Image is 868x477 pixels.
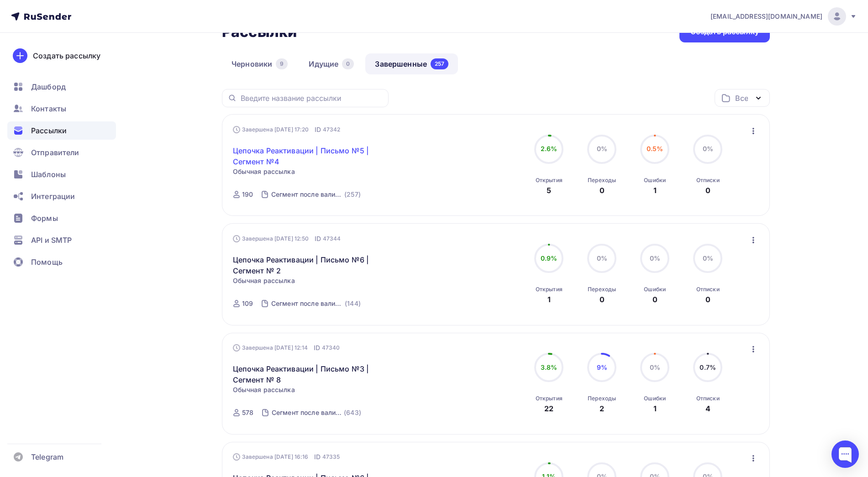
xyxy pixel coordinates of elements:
[7,165,116,183] a: Шаблоны
[271,190,342,199] div: Сегмент после валидации № 4
[233,363,389,385] a: Цепочка Реактивации | Письмо №3 | Сегмент № 8
[650,363,660,371] span: 0%
[600,185,605,196] div: 0
[322,452,340,461] span: 47335
[344,190,361,199] div: (257)
[597,145,607,152] span: 0%
[233,452,340,461] div: Завершена [DATE] 16:16
[344,408,361,417] div: (643)
[7,78,116,96] a: Дашборд
[233,234,341,243] div: Завершена [DATE] 12:50
[270,296,362,311] a: Сегмент после валидации № 2 (144)
[233,343,340,352] div: Завершена [DATE] 12:14
[653,403,657,414] div: 1
[431,58,448,69] div: 257
[299,53,363,74] a: Идущие0
[644,395,666,402] div: Ошибки
[233,125,341,134] div: Завершена [DATE] 17:20
[31,257,63,267] span: Помощь
[271,299,343,308] div: Сегмент после валидации № 2
[7,121,116,140] a: Рассылки
[233,167,295,176] span: Обычная рассылка
[314,452,321,461] span: ID
[536,177,563,184] div: Открытия
[270,187,362,202] a: Сегмент после валидации № 4 (257)
[703,254,713,262] span: 0%
[705,185,710,196] div: 0
[233,254,389,276] a: Цепочка Реактивации | Письмо №6 | Сегмент № 2
[597,363,607,371] span: 9%
[710,7,857,26] a: [EMAIL_ADDRESS][DOMAIN_NAME]
[696,177,720,184] div: Отписки
[31,191,75,202] span: Интеграции
[650,254,660,262] span: 0%
[33,50,100,61] div: Создать рассылку
[31,235,72,246] span: API и SMTP
[652,294,658,305] div: 0
[536,395,563,402] div: Открытия
[536,286,563,293] div: Открытия
[242,190,253,199] div: 190
[323,125,341,134] span: 47342
[233,145,389,167] a: Цепочка Реактивации | Письмо №5 | Сегмент №4
[31,81,66,92] span: Дашборд
[242,408,253,417] div: 578
[276,58,288,69] div: 9
[322,343,340,352] span: 47340
[597,254,607,262] span: 0%
[31,169,66,180] span: Шаблоны
[588,395,616,402] div: Переходы
[31,213,58,224] span: Формы
[547,185,551,196] div: 5
[653,185,657,196] div: 1
[222,53,297,74] a: Черновики9
[315,234,321,243] span: ID
[272,408,342,417] div: Сегмент после валидации №8
[233,276,295,285] span: Обычная рассылка
[544,403,553,414] div: 22
[647,145,663,152] span: 0.5%
[703,145,713,152] span: 0%
[7,209,116,227] a: Формы
[365,53,458,74] a: Завершенные257
[241,93,383,103] input: Введите название рассылки
[31,125,67,136] span: Рассылки
[233,385,295,394] span: Обычная рассылка
[600,294,605,305] div: 0
[323,234,341,243] span: 47344
[541,363,558,371] span: 3.8%
[271,405,362,420] a: Сегмент после валидации №8 (643)
[696,395,720,402] div: Отписки
[705,294,710,305] div: 0
[315,125,321,134] span: ID
[314,343,320,352] span: ID
[700,363,716,371] span: 0.7%
[710,12,822,21] span: [EMAIL_ADDRESS][DOMAIN_NAME]
[7,143,116,162] a: Отправители
[31,103,66,114] span: Контакты
[644,177,666,184] div: Ошибки
[588,286,616,293] div: Переходы
[735,93,748,104] div: Все
[242,299,253,308] div: 109
[31,147,79,158] span: Отправители
[541,254,558,262] span: 0.9%
[547,294,551,305] div: 1
[600,403,604,414] div: 2
[31,451,63,462] span: Telegram
[705,403,710,414] div: 4
[715,89,770,107] button: Все
[696,286,720,293] div: Отписки
[541,145,558,152] span: 2.6%
[588,177,616,184] div: Переходы
[644,286,666,293] div: Ошибки
[345,299,361,308] div: (144)
[342,58,354,69] div: 0
[7,100,116,118] a: Контакты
